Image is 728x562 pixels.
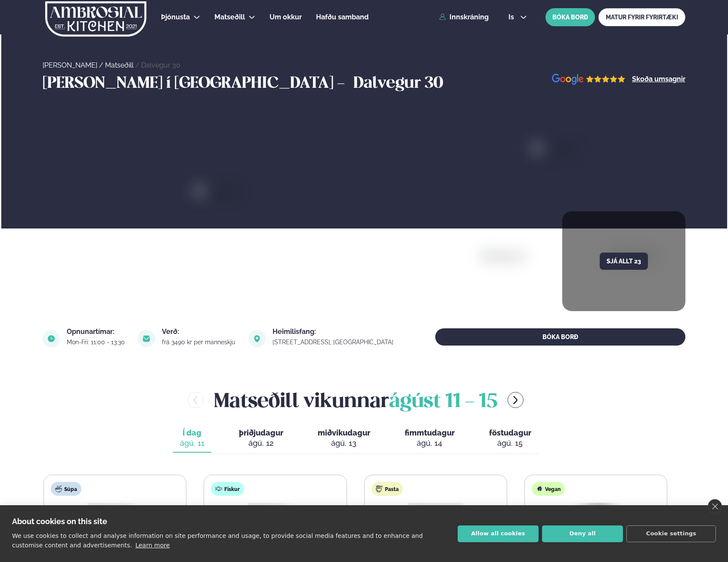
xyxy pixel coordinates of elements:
div: Heimilisfang: [273,328,396,335]
a: Matseðill [105,61,133,69]
span: ágúst 11 - 15 [389,392,497,411]
a: Innskráning [439,13,489,21]
a: Dalvegur 30 [141,61,180,69]
button: menu-btn-left [188,392,204,408]
div: ágú. 15 [489,438,531,448]
span: Þjónusta [161,13,190,21]
a: link [273,337,396,347]
button: miðvikudagur ágú. 13 [311,424,377,453]
div: ágú. 14 [405,438,455,448]
div: Pasta [372,482,403,496]
img: image alt [196,187,655,435]
button: BÓKA BORÐ [435,328,685,346]
button: Í dag ágú. 11 [173,424,211,453]
img: image alt [552,74,626,85]
span: Matseðill [214,13,245,21]
img: soup.svg [55,485,62,492]
img: logo [44,1,147,37]
img: fish.svg [215,485,222,492]
a: Þjónusta [161,12,190,22]
a: Learn more [135,542,170,549]
button: fimmtudagur ágú. 14 [398,424,462,453]
div: ágú. 12 [239,438,283,448]
h3: Dalvegur 30 [353,74,443,94]
span: miðvikudagur [318,428,370,437]
img: image alt [248,330,266,347]
span: is [508,14,517,21]
button: Sjá allt 23 [600,253,648,270]
a: Skoða umsagnir [632,76,685,83]
a: MATUR FYRIR FYRIRTÆKI [598,8,685,26]
button: is [502,14,534,21]
a: Matseðill [214,12,245,22]
button: Allow all cookies [458,525,539,542]
button: föstudagur ágú. 15 [482,424,538,453]
img: Vegan.svg [536,485,543,492]
div: Vegan [532,482,565,496]
button: BÓKA BORÐ [545,8,595,26]
div: Opnunartímar: [67,328,127,335]
div: Fiskur [211,482,244,496]
h3: [PERSON_NAME] í [GEOGRAPHIC_DATA] - [43,74,349,94]
button: menu-btn-right [508,392,524,408]
strong: About cookies on this site [12,517,107,526]
button: Deny all [542,525,623,542]
div: Mon-Fri: 11:00 - 13:30 [67,339,127,346]
span: Um okkur [270,13,302,21]
span: Í dag [180,428,204,438]
h2: Matseðill vikunnar [214,386,497,414]
img: image alt [43,330,60,347]
span: Hafðu samband [316,13,369,21]
a: Um okkur [270,12,302,22]
a: Hafðu samband [316,12,369,22]
button: þriðjudagur ágú. 12 [232,424,290,453]
button: Cookie settings [626,525,716,542]
p: We use cookies to collect and analyse information on site performance and usage, to provide socia... [12,532,423,549]
span: / [99,61,105,69]
span: föstudagur [489,428,531,437]
a: close [708,499,722,514]
img: image alt [138,330,155,347]
img: image alt [482,251,629,371]
div: ágú. 11 [180,438,204,448]
span: þriðjudagur [239,428,283,437]
div: ágú. 13 [318,438,370,448]
div: Verð: [162,328,238,335]
span: / [135,61,141,69]
img: pasta.svg [376,485,383,492]
a: [PERSON_NAME] [43,61,97,69]
div: frá 3490 kr per manneskju [162,339,238,346]
div: Súpa [51,482,81,496]
span: fimmtudagur [405,428,455,437]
